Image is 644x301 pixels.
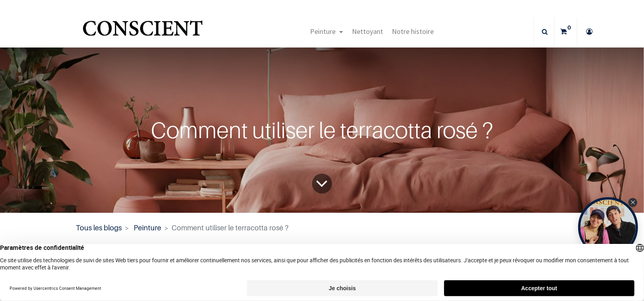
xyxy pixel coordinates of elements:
div: Comment utiliser le terracotta rosé ? [49,113,595,147]
a: Tous les blogs [76,224,122,232]
div: Close Tolstoy widget [628,198,637,207]
div: Tolstoy bubble widget [578,197,638,257]
sup: 0 [565,24,573,32]
span: Notre histoire [392,27,434,36]
img: Conscient [81,16,204,48]
button: Open chat widget [7,7,31,31]
a: Peinture [134,224,162,232]
a: 0 [555,18,577,46]
a: Logo of Conscient [81,16,204,48]
div: Open Tolstoy [578,197,638,257]
i: To blog content [316,167,328,200]
nav: fil d'Ariane [76,222,568,233]
a: To blog content [312,174,332,194]
span: Peinture [310,27,336,36]
div: Open Tolstoy widget [578,197,638,257]
span: Comment utiliser le terracotta rosé ? [172,224,289,232]
span: Nettoyant [352,27,383,36]
a: Peinture [306,18,348,46]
